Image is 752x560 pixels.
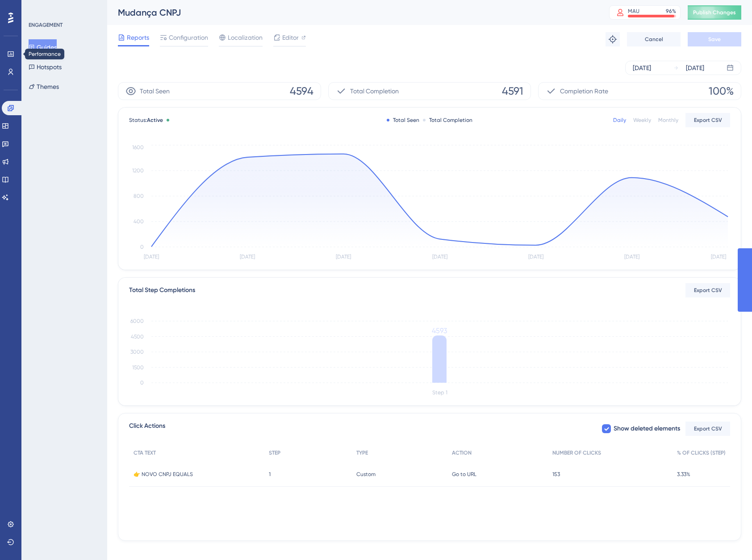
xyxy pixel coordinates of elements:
[627,32,681,46] button: Cancel
[694,425,722,432] span: Export CSV
[140,86,170,96] span: Total Seen
[645,36,663,43] span: Cancel
[688,32,741,46] button: Save
[290,84,313,98] span: 4594
[624,254,639,260] tspan: [DATE]
[29,79,59,95] button: Themes
[423,117,472,124] div: Total Completion
[711,254,726,260] tspan: [DATE]
[528,254,543,260] tspan: [DATE]
[452,471,476,478] span: Go to URL
[694,117,722,124] span: Export CSV
[130,349,144,355] tspan: 3000
[140,380,144,386] tspan: 0
[709,84,734,98] span: 100%
[132,364,144,371] tspan: 1500
[29,21,63,29] div: ENGAGEMENT
[134,471,193,478] span: 👉 NOVO CNPJ EQUALS
[132,144,144,150] tspan: 1600
[144,254,159,260] tspan: [DATE]
[387,117,419,124] div: Total Seen
[147,117,163,123] span: Active
[356,471,376,478] span: Custom
[29,39,57,55] button: Guides
[134,218,144,225] tspan: 400
[677,449,726,456] span: % OF CLICKS (STEP)
[633,63,651,73] div: [DATE]
[118,6,587,19] div: Mudança CNPJ
[613,117,626,124] div: Daily
[633,117,651,124] div: Weekly
[714,525,741,552] iframe: UserGuiding AI Assistant Launcher
[169,32,208,43] span: Configuration
[134,449,156,456] span: CTA TEXT
[614,423,680,434] span: Show deleted elements
[134,193,144,199] tspan: 800
[658,117,678,124] div: Monthly
[356,449,368,456] span: TYPE
[140,244,144,250] tspan: 0
[560,86,608,96] span: Completion Rate
[127,32,149,43] span: Reports
[708,36,721,43] span: Save
[685,283,730,297] button: Export CSV
[686,63,704,73] div: [DATE]
[132,167,144,174] tspan: 1200
[129,421,165,437] span: Click Actions
[628,8,639,15] div: MAU
[336,254,351,260] tspan: [DATE]
[432,326,447,335] tspan: 4593
[350,86,399,96] span: Total Completion
[29,59,62,75] button: Hotspots
[552,471,560,478] span: 153
[269,449,280,456] span: STEP
[502,84,523,98] span: 4591
[131,334,144,340] tspan: 4500
[240,254,255,260] tspan: [DATE]
[685,422,730,436] button: Export CSV
[677,471,690,478] span: 3.33%
[452,449,472,456] span: ACTION
[282,32,299,43] span: Editor
[694,287,722,294] span: Export CSV
[269,471,271,478] span: 1
[666,8,676,15] div: 96 %
[432,389,447,396] tspan: Step 1
[685,113,730,127] button: Export CSV
[228,32,263,43] span: Localization
[688,5,741,20] button: Publish Changes
[129,117,163,124] span: Status:
[552,449,601,456] span: NUMBER OF CLICKS
[693,9,736,16] span: Publish Changes
[432,254,447,260] tspan: [DATE]
[130,318,144,324] tspan: 6000
[129,285,195,296] div: Total Step Completions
